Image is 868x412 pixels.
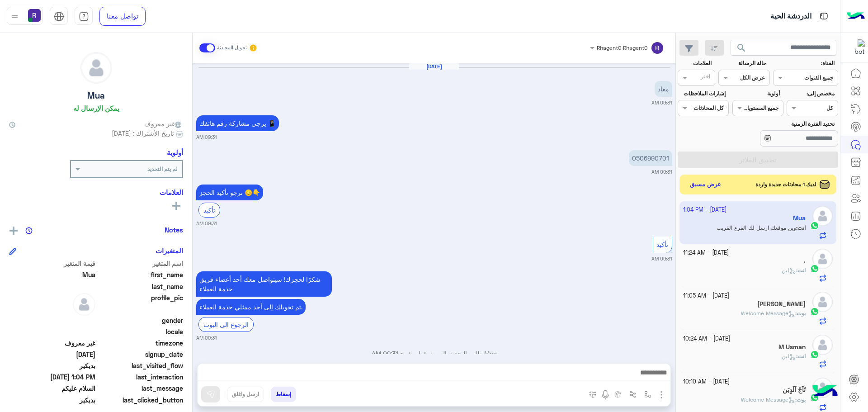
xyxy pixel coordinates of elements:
[409,63,459,70] h6: [DATE]
[757,300,806,308] h5: عبدر رحمان
[9,395,95,405] span: بديكير
[818,10,830,22] img: tab
[778,343,806,351] h5: M Usman
[196,271,332,297] p: 10/10/2025, 9:31 AM
[812,292,833,312] img: defaultAdmin.png
[629,150,672,166] p: 10/10/2025, 9:31 AM
[97,361,184,370] span: last_visited_flow
[112,128,174,138] span: تاريخ الأشتراك : [DATE]
[372,350,398,357] span: 09:31 AM
[167,148,183,156] h6: أولوية
[97,316,184,325] span: gender
[9,350,95,359] span: 2025-10-10T06:07:14.487Z
[97,350,184,359] span: signup_date
[810,264,819,273] img: WhatsApp
[54,11,64,22] img: tab
[28,9,41,22] img: userImage
[686,178,725,191] button: عرض مسبق
[797,396,806,403] span: بوت
[97,270,184,279] span: first_name
[9,338,95,348] span: غير معروف
[812,249,833,269] img: defaultAdmin.png
[196,185,263,200] p: 10/10/2025, 9:31 AM
[678,152,838,168] button: تطبيق الفلاتر
[271,387,296,402] button: إسقاط
[196,299,306,315] p: 10/10/2025, 9:31 AM
[629,391,637,398] img: Trigger scenario
[9,316,95,325] span: null
[741,396,795,403] span: Welcome Message
[97,372,184,382] span: last_interaction
[198,203,220,218] div: تأكيد
[795,310,806,317] b: :
[679,59,712,67] label: العلامات
[683,378,730,386] small: [DATE] - 10:10 AM
[99,7,146,26] a: تواصل معنا
[782,353,796,360] span: لبن
[9,361,95,370] span: بديكير
[656,389,667,400] img: send attachment
[683,335,730,343] small: [DATE] - 10:24 AM
[783,386,806,394] h5: تٌآجّ آلَدٍيَنِ
[810,350,819,359] img: WhatsApp
[97,384,184,393] span: last_message
[147,166,178,172] b: لم يتم التحديد
[9,188,183,196] h6: العلامات
[9,11,20,22] img: profile
[736,43,747,53] span: search
[156,246,183,255] h6: المتغيرات
[644,391,651,398] img: select flow
[651,255,672,262] small: 09:31 AM
[73,293,95,316] img: defaultAdmin.png
[9,259,95,268] span: قيمة المتغير
[9,372,95,382] span: 2025-10-14T10:04:00.7389467Z
[796,353,806,360] b: :
[626,387,641,402] button: Trigger scenario
[600,389,611,400] img: send voice note
[809,376,841,407] img: hulul-logo.png
[196,115,279,131] p: 10/10/2025, 9:31 AM
[196,133,217,141] small: 09:31 AM
[597,44,647,51] span: Rhagent0 Rhagent0
[97,338,184,348] span: timezone
[217,44,247,52] small: تحويل المحادثة
[651,168,672,175] small: 09:31 AM
[25,227,33,234] img: notes
[849,39,865,56] img: 322853014244696
[656,241,668,248] span: تأكيد
[589,391,596,398] img: make a call
[87,90,105,101] h5: Mua
[81,52,112,83] img: defaultAdmin.png
[79,11,89,22] img: tab
[679,90,725,98] label: إشارات الملاحظات
[9,227,18,235] img: add
[97,293,184,314] span: profile_pic
[196,349,672,358] p: Mua طلب التحدث إلى مسؤول بشري
[788,90,835,98] label: مخصص إلى:
[797,353,806,360] span: انت
[97,395,184,405] span: last_clicked_button
[9,270,95,279] span: Mua
[795,396,806,403] b: :
[812,335,833,355] img: defaultAdmin.png
[227,387,264,402] button: ارسل واغلق
[641,387,656,402] button: select flow
[611,387,626,402] button: create order
[741,310,795,317] span: Welcome Message
[782,267,796,274] span: لبن
[683,249,729,257] small: [DATE] - 11:24 AM
[701,72,712,83] div: اختر
[206,390,215,399] img: send message
[196,334,217,341] small: 09:31 AM
[847,7,865,26] img: Logo
[731,40,753,59] button: search
[144,119,183,128] span: غير معروف
[720,59,766,67] label: حالة الرسالة
[9,327,95,336] span: null
[651,99,672,106] small: 09:31 AM
[165,226,183,234] h6: Notes
[614,391,622,398] img: create order
[97,259,184,268] span: اسم المتغير
[73,104,119,112] h6: يمكن الإرسال له
[75,7,93,26] a: tab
